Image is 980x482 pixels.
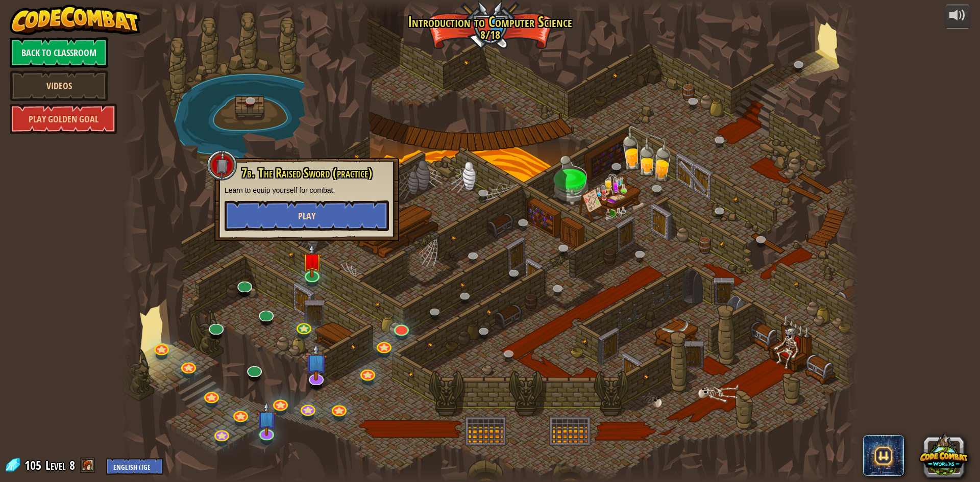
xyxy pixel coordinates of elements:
[69,457,75,473] span: 8
[10,37,108,68] a: Back to Classroom
[257,402,277,436] img: level-banner-unstarted-subscriber.png
[225,185,389,195] p: Learn to equip yourself for combat.
[945,5,970,29] button: Adjust volume
[10,70,108,101] a: Videos
[24,457,44,473] span: 105
[45,457,66,474] span: Level
[302,243,322,277] img: level-banner-unstarted.png
[298,210,315,222] span: Play
[10,104,117,134] a: Play Golden Goal
[225,200,389,231] button: Play
[241,164,372,182] span: 7b. The Raised Sword (practice)
[10,5,140,35] img: CodeCombat - Learn how to code by playing a game
[305,344,327,381] img: level-banner-unstarted-subscriber.png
